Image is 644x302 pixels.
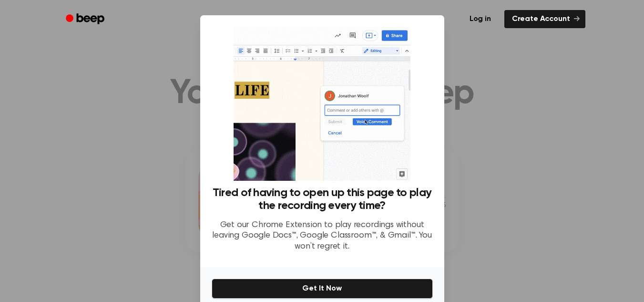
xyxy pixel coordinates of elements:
[504,10,585,28] a: Create Account
[462,10,499,28] a: Log in
[212,220,433,252] p: Get our Chrome Extension to play recordings without leaving Google Docs™, Google Classroom™, & Gm...
[59,10,113,29] a: Beep
[234,27,410,181] img: Beep extension in action
[212,187,433,212] h3: Tired of having to open up this page to play the recording every time?
[212,279,433,299] button: Get It Now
